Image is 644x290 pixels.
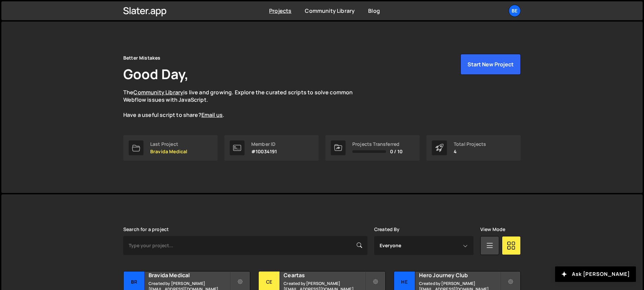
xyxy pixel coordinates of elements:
[454,149,486,154] p: 4
[305,7,355,14] a: Community Library
[251,141,277,147] div: Member ID
[480,227,505,232] label: View Mode
[555,266,636,282] button: Ask [PERSON_NAME]
[390,149,402,154] span: 0 / 10
[284,271,365,279] h2: Ceartas
[368,7,380,14] a: Blog
[123,54,160,62] div: Better Mistakes
[454,141,486,147] div: Total Projects
[460,54,521,75] button: Start New Project
[201,111,223,119] a: Email us
[419,271,500,279] h2: Hero Journey Club
[123,89,366,119] p: The is live and growing. Explore the curated scripts to solve common Webflow issues with JavaScri...
[123,65,189,83] h1: Good Day,
[150,149,187,154] p: Bravida Medical
[374,227,400,232] label: Created By
[123,236,367,255] input: Type your project...
[133,89,183,96] a: Community Library
[251,149,277,154] p: #10034191
[269,7,291,14] a: Projects
[149,271,230,279] h2: Bravida Medical
[150,141,187,147] div: Last Project
[123,135,218,161] a: Last Project Bravida Medical
[509,5,521,17] a: Be
[123,227,169,232] label: Search for a project
[352,141,402,147] div: Projects Transferred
